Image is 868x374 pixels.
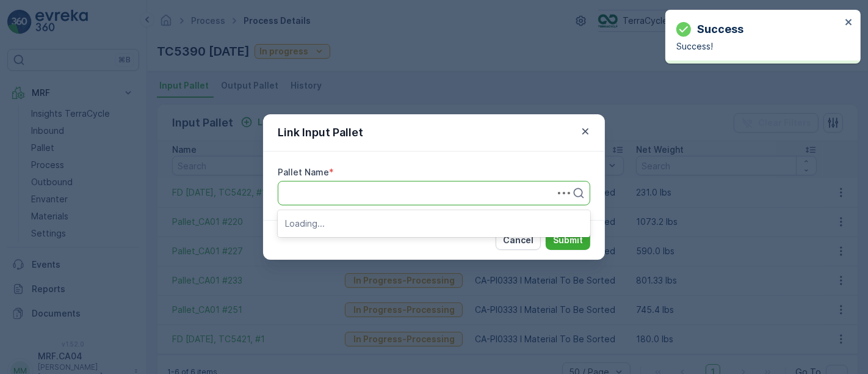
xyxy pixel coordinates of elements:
p: Success [697,21,743,38]
p: Submit [553,234,583,246]
label: Pallet Name [278,167,329,177]
button: Cancel [496,230,541,250]
p: Cancel [503,234,533,246]
p: Success! [676,40,841,53]
p: Loading... [285,218,583,230]
button: close [845,17,853,29]
p: Link Input Pallet [278,124,363,141]
button: Submit [546,230,590,250]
